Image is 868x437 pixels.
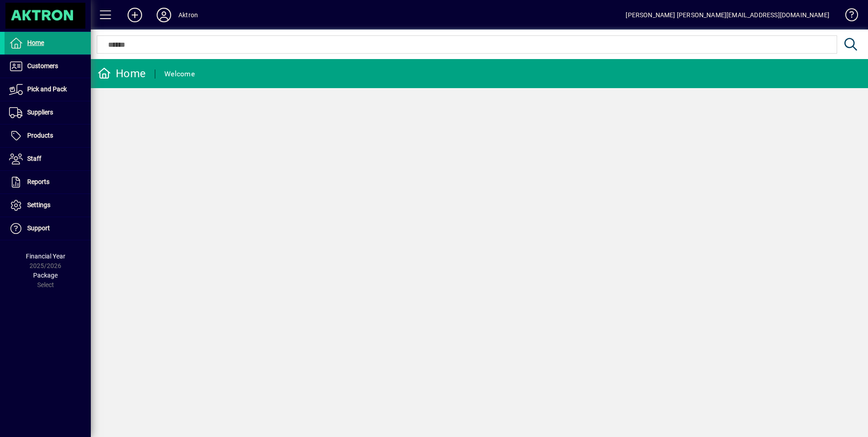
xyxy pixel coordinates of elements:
[5,194,91,217] a: Settings
[838,2,857,31] a: Knowledge Base
[26,253,65,260] span: Financial Year
[5,55,91,78] a: Customers
[120,7,149,23] button: Add
[27,224,50,232] span: Support
[27,62,58,70] span: Customers
[164,67,195,81] div: Welcome
[27,132,53,139] span: Products
[178,8,198,22] div: Aktron
[5,78,91,101] a: Pick and Pack
[27,39,44,46] span: Home
[27,178,49,185] span: Reports
[27,109,53,116] span: Suppliers
[149,7,178,23] button: Profile
[5,148,91,170] a: Staff
[5,171,91,194] a: Reports
[27,155,41,162] span: Staff
[626,8,829,22] div: [PERSON_NAME] [PERSON_NAME][EMAIL_ADDRESS][DOMAIN_NAME]
[27,85,67,93] span: Pick and Pack
[33,272,58,279] span: Package
[98,66,146,81] div: Home
[5,101,91,124] a: Suppliers
[5,217,91,240] a: Support
[5,124,91,147] a: Products
[27,201,50,209] span: Settings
